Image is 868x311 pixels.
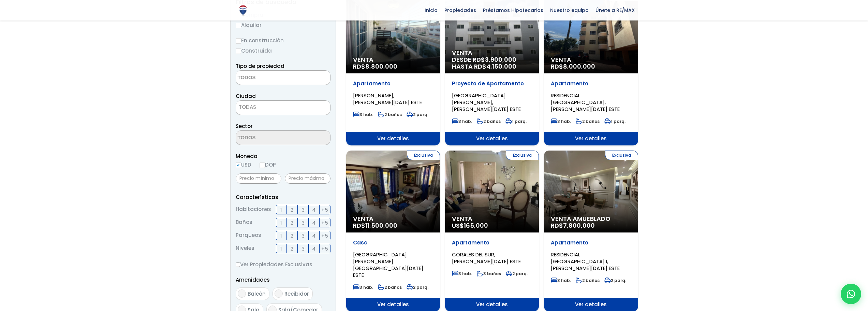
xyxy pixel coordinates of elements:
span: 2 parq. [407,284,428,290]
span: 4 [312,206,315,214]
span: 2 [291,218,293,227]
span: 2 baños [378,112,402,117]
span: 1 [280,244,282,253]
span: 2 [291,244,293,253]
p: Apartamento [551,80,631,87]
label: Alquilar [236,21,330,29]
span: 2 parq. [506,271,528,277]
span: 4,150,000 [486,62,516,71]
span: Exclusiva [506,151,539,160]
span: Venta [353,215,433,222]
span: Exclusiva [605,151,638,160]
span: Venta [551,56,631,63]
span: 2 baños [576,118,600,124]
span: RD$ [551,62,595,71]
span: 4 [312,244,315,253]
span: 3 [301,231,305,240]
span: Inicio [421,5,441,15]
span: 2 parq. [407,112,428,117]
span: 165,000 [464,221,488,230]
input: USD [236,162,241,168]
span: Venta [353,56,433,63]
span: 3 [301,218,305,227]
p: Apartamento [452,239,532,246]
span: Venta [452,50,532,56]
span: [GEOGRAPHIC_DATA][PERSON_NAME][GEOGRAPHIC_DATA][DATE] ESTE [353,251,423,279]
span: 3 [301,206,305,214]
span: 3,900,000 [485,55,516,64]
p: Amenidades [236,275,330,284]
label: Ver Propiedades Exclusivas [236,260,330,269]
span: 3 hab. [452,271,472,277]
span: 2 [291,231,293,240]
p: Apartamento [551,239,631,246]
span: 3 [301,244,305,253]
span: Niveles [236,244,254,253]
input: DOP [260,162,265,168]
span: 8,800,000 [365,62,397,71]
span: 3 hab. [353,284,373,290]
span: RESIDENCIAL [GEOGRAPHIC_DATA], [PERSON_NAME][DATE] ESTE [551,92,620,113]
p: Apartamento [353,80,433,87]
span: Venta [452,215,532,222]
span: TODAS [236,102,330,112]
span: Recibidor [284,290,309,297]
span: Moneda [236,152,330,160]
span: +5 [321,218,328,227]
span: RESIDENCIAL [GEOGRAPHIC_DATA] I, [PERSON_NAME][DATE] ESTE [551,251,620,272]
span: 8,000,000 [563,62,595,71]
input: Alquilar [236,23,241,28]
img: Logo de REMAX [237,4,249,16]
span: 3 hab. [452,118,472,124]
span: Ciudad [236,93,256,100]
span: 1 [280,218,282,227]
span: 2 baños [378,284,402,290]
span: RD$ [353,221,397,230]
span: TODAS [236,100,330,115]
p: Casa [353,239,433,246]
input: Precio mínimo [236,173,281,184]
span: 1 [280,231,282,240]
span: 3 hab. [353,112,373,117]
label: Construida [236,46,330,55]
span: Ver detalles [544,132,638,145]
span: [GEOGRAPHIC_DATA][PERSON_NAME], [PERSON_NAME][DATE] ESTE [452,92,521,113]
input: Balcón [238,289,246,298]
span: Parqueos [236,231,261,240]
span: HASTA RD$ [452,63,532,70]
span: Únete a RE/MAX [592,5,638,15]
input: Recibidor [275,289,283,298]
span: 2 baños [576,278,600,283]
p: Proyecto de Apartamento [452,80,532,87]
input: Construida [236,48,241,54]
span: Tipo de propiedad [236,62,284,70]
span: Habitaciones [236,205,271,214]
span: 2 baños [477,118,501,124]
span: RD$ [551,221,595,230]
span: RD$ [353,62,397,71]
span: [PERSON_NAME], [PERSON_NAME][DATE] ESTE [353,92,422,106]
span: 1 parq. [505,118,527,124]
span: 4 [312,231,315,240]
span: +5 [321,206,328,214]
span: Balcón [248,290,266,297]
span: 11,500,000 [365,221,397,230]
input: Precio máximo [285,173,330,184]
span: 1 parq. [604,118,626,124]
span: US$ [452,221,488,230]
span: 2 parq. [604,278,626,283]
span: Sector [236,123,253,130]
span: 3 hab. [551,118,571,124]
span: TODAS [239,103,256,111]
span: Nuestro equipo [547,5,592,15]
textarea: Search [236,71,302,85]
input: Ver Propiedades Exclusivas [236,263,240,267]
textarea: Search [236,131,302,145]
label: USD [236,160,251,169]
span: 4 [312,218,315,227]
span: Exclusiva [407,151,440,160]
span: +5 [321,244,328,253]
span: 3 baños [477,271,501,277]
span: Ver detalles [445,132,539,145]
span: Préstamos Hipotecarios [480,5,547,15]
